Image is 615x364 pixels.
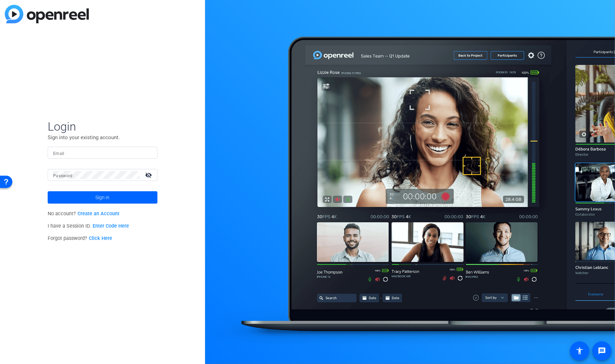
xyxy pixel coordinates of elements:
mat-icon: message [598,347,606,355]
mat-label: Email [53,151,64,156]
span: Sign in [95,189,109,206]
mat-label: Password [53,173,73,178]
input: Enter Email Address [53,149,152,157]
img: blue-gradient.svg [5,5,89,23]
a: Click Here [89,235,112,241]
a: Enter Code Here [93,223,129,229]
span: Login [48,119,157,134]
span: No account? [48,211,119,217]
mat-icon: accessibility [576,347,584,355]
button: Sign in [48,191,157,204]
span: Forgot password? [48,235,112,241]
p: Sign into your existing account. [48,134,157,141]
mat-icon: visibility_off [141,170,157,180]
a: Create an Account [78,211,119,217]
span: I have a Session ID. [48,223,129,229]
